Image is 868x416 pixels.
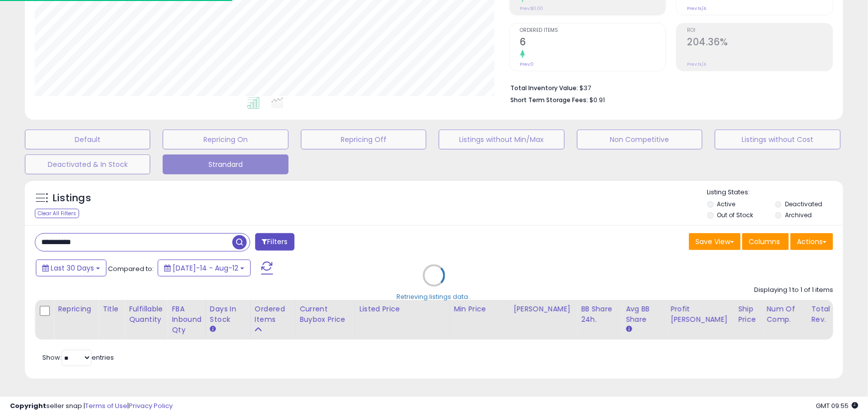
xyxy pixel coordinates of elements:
[520,5,544,11] small: Prev: $0.00
[577,130,702,149] button: Non Competitive
[511,84,579,92] b: Total Inventory Value:
[129,401,173,411] a: Privacy Policy
[687,61,706,67] small: Prev: N/A
[10,401,46,411] strong: Copyright
[687,36,833,50] h2: 204.36%
[10,402,173,411] div: seller snap | |
[301,130,426,149] button: Repricing Off
[520,61,534,67] small: Prev: 0
[687,28,833,33] span: ROI
[397,293,472,302] div: Retrieving listings data..
[687,5,706,11] small: Prev: N/A
[511,96,588,104] b: Short Term Storage Fees:
[25,130,150,149] button: Default
[520,28,666,33] span: Ordered Items
[715,130,840,149] button: Listings without Cost
[816,401,858,411] span: 2025-09-12 09:55 GMT
[511,81,826,93] li: $37
[25,154,150,174] button: Deactivated & In Stock
[85,401,127,411] a: Terms of Use
[520,36,666,50] h2: 6
[163,130,288,149] button: Repricing On
[439,130,564,149] button: Listings without Min/Max
[163,154,288,174] button: Strandard
[590,95,605,105] span: $0.91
